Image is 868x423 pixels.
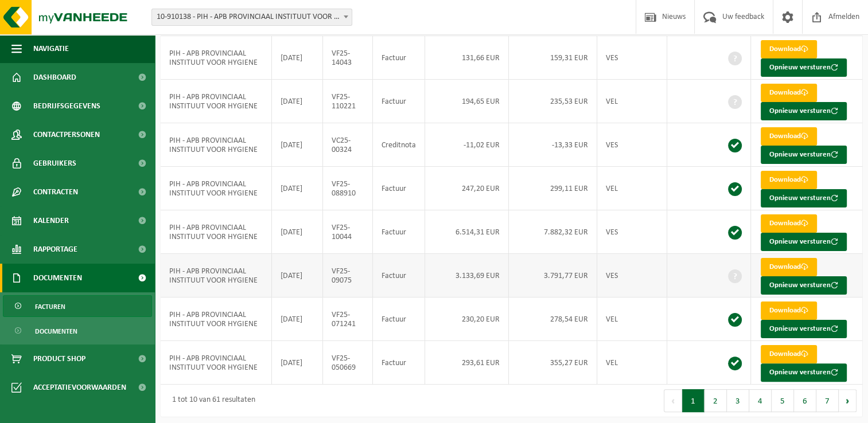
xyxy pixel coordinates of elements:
a: Download [761,127,817,146]
td: Factuur [373,80,425,123]
td: VES [597,123,667,167]
td: 3.791,77 EUR [509,254,597,297]
td: [DATE] [272,254,323,297]
td: VEL [597,341,667,385]
a: Documenten [3,320,152,342]
span: Kalender [33,206,69,235]
span: Documenten [33,264,82,292]
td: Factuur [373,210,425,254]
td: 247,20 EUR [425,167,509,210]
span: Rapportage [33,235,77,264]
td: PIH - APB PROVINCIAAL INSTITUUT VOOR HYGIENE [161,167,272,210]
td: 194,65 EUR [425,80,509,123]
button: 3 [727,389,749,412]
td: VF25-14043 [323,36,373,80]
td: VF25-10044 [323,210,373,254]
td: VF25-110221 [323,80,373,123]
td: VES [597,254,667,297]
td: VEL [597,167,667,210]
td: Factuur [373,254,425,297]
td: VF25-071241 [323,297,373,341]
td: Creditnota [373,123,425,167]
button: Opnieuw versturen [761,189,847,207]
td: 7.882,32 EUR [509,210,597,254]
td: VES [597,36,667,80]
a: Download [761,258,817,276]
button: 1 [682,389,704,412]
td: PIH - APB PROVINCIAAL INSTITUUT VOOR HYGIENE [161,254,272,297]
td: -11,02 EUR [425,123,509,167]
td: -13,33 EUR [509,123,597,167]
td: VF25-050669 [323,341,373,385]
td: VES [597,210,667,254]
td: [DATE] [272,123,323,167]
button: Opnieuw versturen [761,363,847,382]
td: 235,53 EUR [509,80,597,123]
td: 293,61 EUR [425,341,509,385]
td: VF25-088910 [323,167,373,210]
button: 2 [704,389,727,412]
a: Download [761,84,817,102]
a: Download [761,40,817,58]
a: Download [761,345,817,363]
td: PIH - APB PROVINCIAAL INSTITUUT VOOR HYGIENE [161,297,272,341]
button: 6 [794,389,816,412]
button: Opnieuw versturen [761,276,847,295]
td: 159,31 EUR [509,36,597,80]
td: PIH - APB PROVINCIAAL INSTITUUT VOOR HYGIENE [161,123,272,167]
td: 278,54 EUR [509,297,597,341]
button: Previous [664,389,682,412]
a: Download [761,214,817,233]
td: VEL [597,297,667,341]
span: 10-910138 - PIH - APB PROVINCIAAL INSTITUUT VOOR HYGIENE - ANTWERPEN [152,9,352,25]
span: 10-910138 - PIH - APB PROVINCIAAL INSTITUUT VOOR HYGIENE - ANTWERPEN [151,9,352,26]
td: [DATE] [272,210,323,254]
td: 299,11 EUR [509,167,597,210]
span: Contactpersonen [33,120,100,149]
td: [DATE] [272,167,323,210]
td: Factuur [373,167,425,210]
td: [DATE] [272,341,323,385]
span: Gebruikers [33,149,76,178]
button: Opnieuw versturen [761,58,847,77]
td: [DATE] [272,36,323,80]
button: Next [839,389,857,412]
td: [DATE] [272,80,323,123]
span: Bedrijfsgegevens [33,92,100,120]
button: 7 [816,389,839,412]
a: Facturen [3,295,152,317]
td: 355,27 EUR [509,341,597,385]
span: Facturen [35,296,65,318]
button: 4 [749,389,772,412]
td: 230,20 EUR [425,297,509,341]
td: PIH - APB PROVINCIAAL INSTITUUT VOOR HYGIENE [161,36,272,80]
td: Factuur [373,297,425,341]
td: Factuur [373,341,425,385]
button: Opnieuw versturen [761,146,847,164]
div: 1 tot 10 van 61 resultaten [166,390,255,411]
td: 131,66 EUR [425,36,509,80]
td: PIH - APB PROVINCIAAL INSTITUUT VOOR HYGIENE [161,341,272,385]
td: VEL [597,80,667,123]
a: Download [761,171,817,189]
span: Acceptatievoorwaarden [33,373,126,402]
td: VC25-00324 [323,123,373,167]
span: Dashboard [33,63,76,92]
td: VF25-09075 [323,254,373,297]
td: [DATE] [272,297,323,341]
td: 6.514,31 EUR [425,210,509,254]
span: Contracten [33,178,78,206]
td: Factuur [373,36,425,80]
button: Opnieuw versturen [761,320,847,338]
button: Opnieuw versturen [761,102,847,120]
button: 5 [772,389,794,412]
span: Product Shop [33,344,85,373]
button: Opnieuw versturen [761,233,847,251]
td: 3.133,69 EUR [425,254,509,297]
a: Download [761,301,817,320]
span: Navigatie [33,34,69,63]
td: PIH - APB PROVINCIAAL INSTITUUT VOOR HYGIENE [161,80,272,123]
span: Documenten [35,320,77,342]
td: PIH - APB PROVINCIAAL INSTITUUT VOOR HYGIENE [161,210,272,254]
